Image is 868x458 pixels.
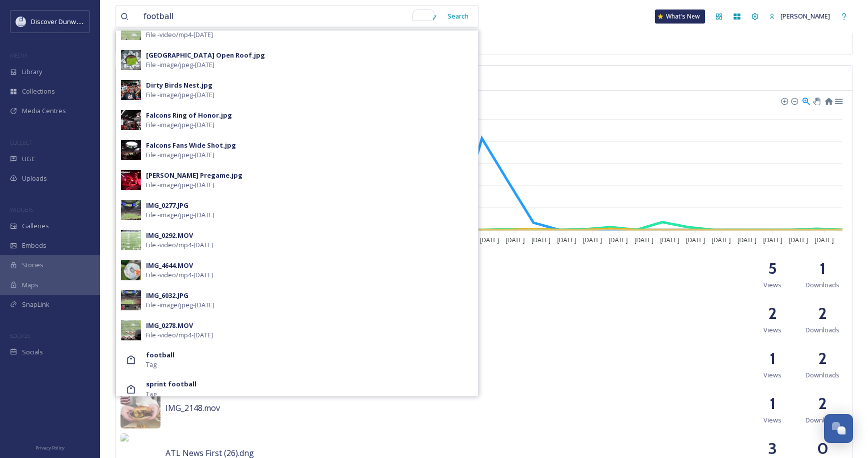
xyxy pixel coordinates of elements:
[737,237,756,244] tspan: [DATE]
[789,237,808,244] tspan: [DATE]
[22,260,43,270] span: Stories
[146,231,193,240] div: IMG_0292.MOV
[609,237,628,244] tspan: [DATE]
[634,237,653,244] tspan: [DATE]
[146,30,213,40] span: File - video/mp4 - [DATE]
[120,388,160,428] img: a326fae6-0add-47d2-8c7f-facb9018c18f.jpg
[780,97,787,104] div: Zoom In
[834,96,842,105] div: Menu
[818,301,827,325] h2: 2
[824,96,832,105] div: Reset Zoom
[819,256,825,280] h2: 1
[10,206,33,213] span: WIDGETS
[769,391,775,415] h2: 1
[146,111,232,120] div: Falcons Ring of Honor.jpg
[805,415,839,425] span: Downloads
[35,444,64,451] span: Privacy Policy
[35,441,64,453] a: Privacy Policy
[10,139,31,146] span: COLLECT
[768,301,777,325] h2: 2
[531,237,550,244] tspan: [DATE]
[22,221,49,231] span: Galleries
[121,320,141,340] img: 8cf2d3d9-4f61-408e-8af0-87f6f2d67bf4.jpg
[146,240,213,250] span: File - video/mp4 - [DATE]
[813,98,819,104] div: Panning
[121,110,141,130] img: af952c30-7409-4a51-ba1e-bb5c44dbe0b1.jpg
[805,370,839,380] span: Downloads
[801,96,810,105] div: Selection Zoom
[146,81,212,90] div: Dirty Birds Nest.jpg
[138,6,424,28] input: To enrich screen reader interactions, please activate Accessibility in Grammarly extension settings
[818,346,827,370] h2: 2
[818,391,827,415] h2: 2
[763,415,781,425] span: Views
[768,256,777,280] h2: 5
[22,67,42,77] span: Library
[165,402,220,413] span: IMG_2148.mov
[121,290,141,310] img: 4179e5e4-e6cd-4e8f-bef2-c0eb7e448f87.jpg
[763,370,781,380] span: Views
[660,237,679,244] tspan: [DATE]
[146,201,188,210] div: IMG_0277.JPG
[121,260,141,280] img: 23a1fc06-7d24-413f-8c50-f5a6c5b9cb1a.jpg
[146,261,193,270] div: IMG_4644.MOV
[146,270,213,280] span: File - video/mp4 - [DATE]
[146,171,242,180] div: [PERSON_NAME] Pregame.jpg
[146,291,188,300] div: IMG_6032.JPG
[146,150,214,160] span: File - image/jpeg - [DATE]
[121,200,141,220] img: 3d443e7a-7546-4fda-9f07-24052d0183ee.jpg
[22,347,43,357] span: Socials
[769,346,775,370] h2: 1
[655,10,705,24] a: What's New
[146,180,214,190] span: File - image/jpeg - [DATE]
[121,50,141,70] img: b9ba816b-4b2c-44ba-bf83-86964ef6df10.jpg
[22,300,49,309] span: SnapLink
[10,52,27,59] span: MEDIA
[22,174,47,183] span: Uploads
[146,350,174,359] strong: football
[763,280,781,290] span: Views
[121,170,141,190] img: 62ca3548-8397-4f29-a7aa-c021ddd2e598.jpg
[506,237,525,244] tspan: [DATE]
[686,237,705,244] tspan: [DATE]
[16,17,26,27] img: 696246f7-25b9-4a35-beec-0db6f57a4831.png
[815,237,834,244] tspan: [DATE]
[583,237,602,244] tspan: [DATE]
[22,87,55,96] span: Collections
[146,300,214,310] span: File - image/jpeg - [DATE]
[22,154,35,164] span: UGC
[824,414,853,443] button: Open Chat
[805,280,839,290] span: Downloads
[121,80,141,100] img: 22e82216-c3c5-4106-874c-7170662e9932.jpg
[146,141,236,150] div: Falcons Fans Wide Shot.jpg
[146,389,156,399] span: Tag
[763,325,781,335] span: Views
[22,106,66,116] span: Media Centres
[805,325,839,335] span: Downloads
[121,230,141,250] img: 41a774f6-31b4-4391-be4e-981aba5090dc.jpg
[146,360,156,369] span: Tag
[146,51,265,60] div: [GEOGRAPHIC_DATA] Open Roof.jpg
[22,280,38,290] span: Maps
[146,120,214,130] span: File - image/jpeg - [DATE]
[764,7,835,26] a: [PERSON_NAME]
[146,330,213,340] span: File - video/mp4 - [DATE]
[121,140,141,160] img: 998a7a6d-b55b-411c-8aca-d558d1681002.jpg
[780,12,830,21] span: [PERSON_NAME]
[146,60,214,70] span: File - image/jpeg - [DATE]
[146,90,214,100] span: File - image/jpeg - [DATE]
[763,237,782,244] tspan: [DATE]
[712,237,731,244] tspan: [DATE]
[146,210,214,220] span: File - image/jpeg - [DATE]
[557,237,576,244] tspan: [DATE]
[146,379,196,388] strong: sprint football
[31,17,91,26] span: Discover Dunwoody
[790,97,797,104] div: Zoom Out
[442,7,473,26] div: Search
[480,237,499,244] tspan: [DATE]
[10,332,30,339] span: SOCIALS
[22,241,46,250] span: Embeds
[146,321,193,330] div: IMG_0278.MOV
